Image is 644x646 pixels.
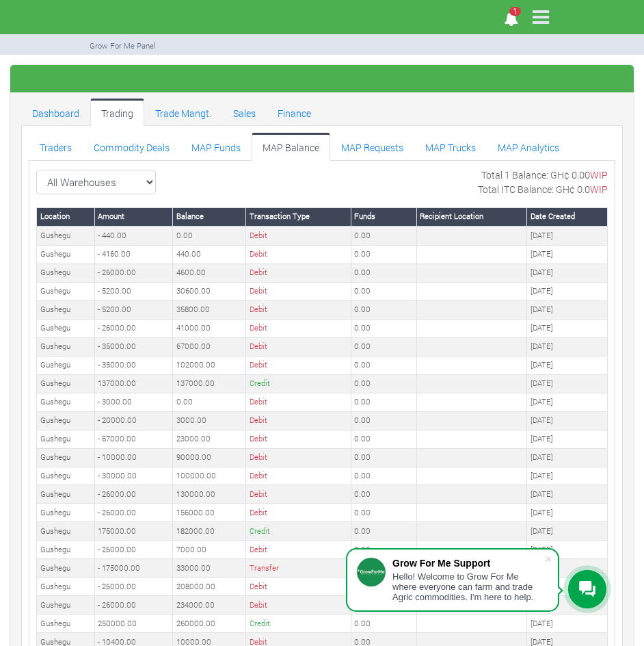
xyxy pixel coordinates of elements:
i: Notifications [498,3,524,34]
div: Grow For Me Support [392,558,544,569]
td: 4600.00 [173,263,246,282]
td: Debit [246,263,351,282]
td: Debit [246,356,351,374]
td: Gushegu [37,448,95,467]
td: 30600.00 [173,282,246,300]
td: [DATE] [527,504,608,522]
td: - 35000.00 [94,337,173,356]
td: Transfer [246,559,351,578]
th: Transaction Type [246,207,351,226]
td: - 3000.00 [94,393,173,411]
td: 0.00 [173,393,246,411]
td: Gushegu [37,596,95,615]
td: [DATE] [527,319,608,337]
td: Debit [246,411,351,430]
td: [DATE] [527,393,608,411]
a: Finance [267,99,322,126]
td: [DATE] [527,430,608,448]
td: 3000.00 [173,411,246,430]
td: 33000.00 [173,559,246,578]
td: 234000.00 [173,596,246,615]
td: Debit [246,337,351,356]
td: Debit [246,485,351,504]
td: Debit [246,227,351,245]
td: Debit [246,467,351,485]
td: Debit [246,504,351,522]
a: MAP Requests [330,133,414,160]
td: [DATE] [527,485,608,504]
td: 102000.00 [173,356,246,374]
td: 130000.00 [173,485,246,504]
th: Recipient Location [416,207,527,226]
td: - 10000.00 [94,448,173,467]
td: Gushegu [37,319,95,337]
td: 0.00 [351,448,416,467]
td: 175000.00 [94,522,173,541]
th: Location [37,207,95,226]
td: [DATE] [527,263,608,282]
span: 1 [509,7,521,16]
th: Amount [94,207,173,226]
td: Debit [246,393,351,411]
td: Gushegu [37,485,95,504]
td: Gushegu [37,300,95,319]
td: 23000.00 [173,430,246,448]
td: 90000.00 [173,448,246,467]
td: 0.00 [351,319,416,337]
td: 0.00 [351,504,416,522]
td: 0.00 [351,337,416,356]
td: Debit [246,448,351,467]
td: 156000.00 [173,504,246,522]
p: Total 1 Balance: GH¢ 0.00 [481,168,608,182]
td: - 30000.00 [94,467,173,485]
td: 0.00 [173,227,246,245]
td: 0.00 [351,522,416,541]
td: Gushegu [37,615,95,633]
td: - 26000.00 [94,541,173,559]
td: [DATE] [527,522,608,541]
td: 0.00 [351,485,416,504]
td: Credit [246,374,351,393]
td: 41000.00 [173,319,246,337]
td: Gushegu [37,411,95,430]
td: [DATE] [527,282,608,300]
td: Gushegu [37,374,95,393]
td: [DATE] [527,541,608,559]
td: [DATE] [527,245,608,263]
a: MAP Funds [180,133,252,160]
td: Gushegu [37,430,95,448]
td: Gushegu [37,559,95,578]
td: Gushegu [37,578,95,596]
td: [DATE] [527,227,608,245]
td: [DATE] [527,374,608,393]
p: Total ITC Balance: GH¢ 0.0 [478,182,608,196]
td: 0.00 [351,263,416,282]
td: - 5200.00 [94,300,173,319]
a: MAP Analytics [487,133,570,160]
td: Credit [246,615,351,633]
td: 0.00 [351,356,416,374]
td: 0.00 [351,430,416,448]
td: Gushegu [37,227,95,245]
td: - 26000.00 [94,263,173,282]
small: Grow For Me Panel [90,40,156,51]
td: [DATE] [527,356,608,374]
td: 440.00 [173,245,246,263]
td: - 5200.00 [94,282,173,300]
td: 0.00 [351,227,416,245]
td: 0.00 [351,541,416,559]
td: 67000.00 [173,337,246,356]
td: 0.00 [351,411,416,430]
div: Hello! Welcome to Grow For Me where everyone can farm and trade Agric commodities. I'm here to help. [392,571,544,602]
td: Gushegu [37,504,95,522]
td: 250000.00 [94,615,173,633]
td: Gushegu [37,282,95,300]
img: growforme image [89,3,96,30]
th: Date Created [527,207,608,226]
td: Gushegu [37,393,95,411]
td: Debit [246,282,351,300]
td: Debit [246,319,351,337]
td: [DATE] [527,300,608,319]
td: 0.00 [351,282,416,300]
td: - 26000.00 [94,485,173,504]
